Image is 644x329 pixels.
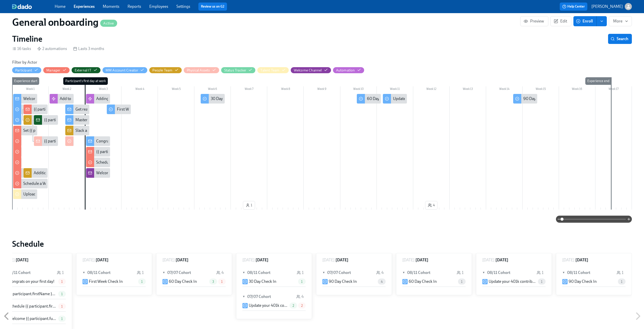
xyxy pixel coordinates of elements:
[158,86,194,93] div: Week 5
[73,46,104,52] div: Lasts 3 months
[486,86,523,93] div: Week 14
[201,94,225,104] div: 30 Day Check In
[106,68,138,73] div: Hide MM Account Creator
[75,117,161,123] div: Mastermind account for {{ participant.fullName }}
[152,68,172,73] div: Hide People Team
[538,280,546,284] span: 1
[13,126,37,135] div: Set {{ participant.fullName }} up for success!
[103,4,119,9] a: Moments
[327,270,351,275] h6: 07/07 Cohort
[86,136,110,146] div: Congrats on your first day!
[573,16,597,26] button: Enroll
[289,304,297,308] span: 2
[89,279,123,284] p: First Week Check In
[12,4,55,9] a: dado
[298,280,306,284] span: 1
[34,136,58,146] div: {{ participant.startDate | MM-DD-YYYY }} : {{ participant.fullName }} - Set Up Needs
[75,68,91,73] div: Hide External IT
[107,105,131,114] div: First Week Check In
[218,280,226,284] span: 1
[23,96,66,102] div: Welcome to Mastermind
[169,279,197,284] p: 60 Day Check In
[495,257,508,263] h6: [DATE]
[12,46,31,52] div: 16 tasks
[407,270,430,275] h6: 08/11 Cohort
[12,77,39,85] div: Experience start
[49,86,85,93] div: Week 2
[149,67,181,73] button: People Team
[224,68,246,73] div: Hide Status Tracker
[402,257,414,263] p: [DATE]
[138,280,146,284] span: 1
[595,86,632,93] div: Week 17
[322,270,326,275] span: ▼
[12,60,37,65] h6: Filter by Actor
[550,16,571,26] button: Edit
[482,257,494,263] p: [DATE]
[23,191,98,197] div: Upload {{ participant.fullName }}'s Resume
[96,170,158,176] div: Welcome {{ participant.fullName }}!
[260,68,279,73] div: Hide Talent Team
[537,270,544,275] div: 1
[74,4,95,9] a: Experiences
[413,86,450,93] div: Week 12
[211,96,238,102] div: 30 Day Check In
[257,67,288,73] button: Talent Team
[216,270,224,275] div: 4
[63,77,108,85] div: Participant's first day at work
[149,4,168,9] a: Employees
[96,257,109,263] h6: [DATE]
[567,270,590,275] h6: 08/11 Cohort
[256,257,268,263] h6: [DATE]
[12,239,632,249] h2: Schedule
[577,19,593,24] span: Enroll
[184,67,219,73] button: Physical Assets
[402,270,406,275] span: ▼
[87,270,111,275] h6: 08/11 Cohort
[117,107,151,112] div: First Week Check In
[16,257,29,263] h6: [DATE]
[247,270,271,275] h6: 08/11 Cohort
[591,4,623,9] p: [PERSON_NAME]
[100,21,117,25] span: Active
[357,94,381,104] div: 60 Day Check In
[249,303,287,308] p: Update your 401k contributions
[209,280,217,284] span: 3
[167,270,191,275] h6: 07/07 Cohort
[562,4,585,9] span: Help Center
[58,305,66,308] span: 1
[194,86,231,93] div: Week 6
[336,68,355,73] div: Hide Automation
[58,292,66,296] span: 1
[247,294,271,299] h6: 07/07 Cohort
[44,138,186,144] div: {{ participant.startDate | MM-DD-YYYY }} : {{ participant.fullName }} - Set Up Needs
[428,203,435,208] span: 4
[13,189,37,199] div: Upload {{ participant.fullName }}'s Resume
[37,46,67,52] div: 2 automations
[523,96,551,102] div: 90 Day Check In
[96,138,142,144] div: Congrats on your first day!
[60,96,99,102] div: Add to HR onboarding
[329,279,357,284] p: 90 Day Check In
[409,279,437,284] p: 60 Day Check In
[121,86,158,93] div: Week 4
[231,86,267,93] div: Week 7
[294,68,322,73] div: Hide Welcome Channel
[15,68,32,73] div: Hide Participant
[298,304,306,308] span: 2
[96,149,165,155] div: {{ participant.firstName }} starts [DATE]!
[12,34,42,44] h2: Timeline
[221,67,256,73] button: Status Tracker
[340,86,377,93] div: Week 10
[416,257,428,263] h6: [DATE]
[246,203,252,208] span: 1
[34,107,94,112] div: {{ participant.firstName }}'s Laptop
[425,201,438,210] button: 4
[322,257,335,263] p: [DATE]
[450,86,486,93] div: Week 13
[137,270,144,275] div: 1
[128,4,141,9] a: Reports
[58,280,66,284] span: 1
[597,16,607,26] button: enroll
